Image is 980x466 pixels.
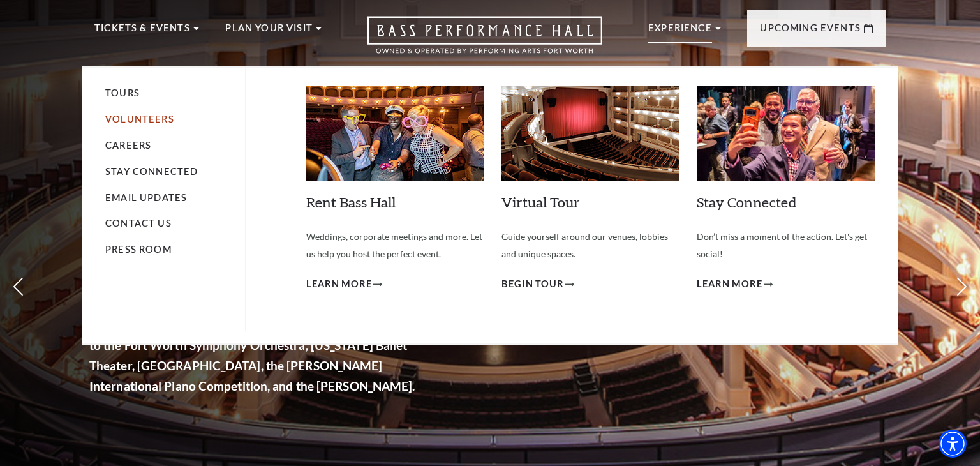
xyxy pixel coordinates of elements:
[306,86,484,181] img: Rent Bass Hall
[105,140,151,151] a: Careers
[306,193,396,211] a: Rent Bass Hall
[105,166,198,177] a: Stay Connected
[105,244,172,255] a: Press Room
[306,229,484,262] p: Weddings, corporate meetings and more. Let us help you host the perfect event.
[501,193,580,211] a: Virtual Tour
[501,276,564,292] span: Begin Tour
[501,229,679,262] p: Guide yourself around our venues, lobbies and unique spaces.
[501,276,574,292] a: Begin Tour
[697,229,875,262] p: Don’t miss a moment of the action. Let's get social!
[89,236,436,393] strong: For over 25 years, the [PERSON_NAME] and [PERSON_NAME] Performance Hall has been a Fort Worth ico...
[322,16,648,66] a: Open this option
[760,20,861,43] p: Upcoming Events
[306,276,382,292] a: Learn More Rent Bass Hall
[648,20,712,43] p: Experience
[697,86,875,181] img: Stay Connected
[105,218,172,229] a: Contact Us
[225,20,313,43] p: Plan Your Visit
[939,430,967,458] div: Accessibility Menu
[94,20,190,43] p: Tickets & Events
[105,192,187,203] a: Email Updates
[697,276,762,292] span: Learn More
[306,276,372,292] span: Learn More
[105,87,140,98] a: Tours
[501,86,679,181] img: Virtual Tour
[697,193,796,211] a: Stay Connected
[105,114,174,124] a: Volunteers
[697,276,773,292] a: Learn More Stay Connected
